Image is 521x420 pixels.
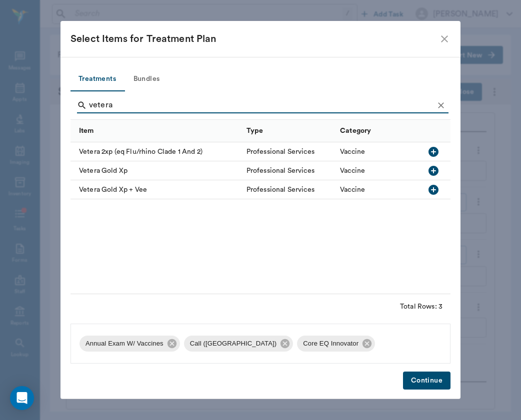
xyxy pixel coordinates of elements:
div: Call ([GEOGRAPHIC_DATA]) [184,336,293,352]
div: Professional Services [246,166,314,176]
div: Professional Services [246,185,314,195]
div: Category [340,117,371,145]
div: Item [70,120,241,142]
button: Continue [403,372,450,390]
button: Bundles [124,67,169,91]
div: Annual Exam W/ Vaccines [79,336,180,352]
div: Vetera 2xp (eq Flu/rhino Clade 1 And 2) [70,142,241,161]
div: Type [241,120,335,142]
input: Find a treatment [89,97,433,113]
div: Vetera Gold Xp + Vee [70,180,241,199]
div: Professional Services [246,147,314,157]
div: Vaccine [340,147,365,157]
div: Total Rows: 3 [400,302,442,312]
div: Category [335,120,420,142]
div: Core EQ Innovator [297,336,375,352]
div: Open Intercom Messenger [10,386,34,410]
div: Search [77,97,448,115]
div: Select Items for Treatment Plan [70,31,438,47]
span: Call ([GEOGRAPHIC_DATA]) [184,339,283,349]
span: Core EQ Innovator [297,339,364,349]
div: Vetera Gold Xp [70,161,241,180]
div: Vaccine [340,185,365,195]
button: Treatments [70,67,124,91]
div: Vaccine [340,166,365,176]
button: Clear [433,98,448,113]
div: Item [79,117,94,145]
button: close [438,33,450,45]
div: Type [246,117,263,145]
span: Annual Exam W/ Vaccines [79,339,169,349]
